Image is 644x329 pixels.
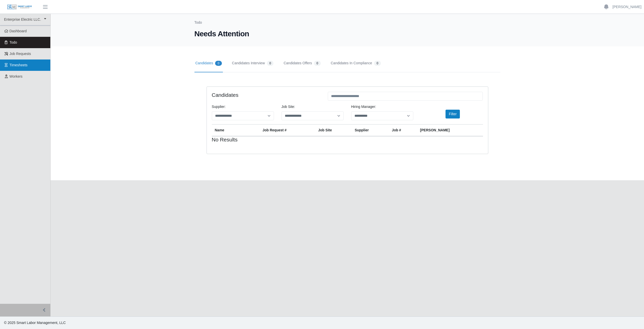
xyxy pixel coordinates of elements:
[4,321,66,325] span: © 2025 Smart Labor Management, LLC
[212,136,260,143] h4: No Results
[417,125,483,136] th: [PERSON_NAME]
[374,61,381,66] span: 0
[259,125,315,136] th: Job Request #
[267,61,274,66] span: 0
[351,104,376,109] label: Hiring Manager:
[231,54,274,72] a: Candidates Interview
[212,92,320,98] h4: Candidates
[389,125,417,136] th: Job #
[194,20,202,24] a: Todo
[10,63,28,67] span: Timesheets
[194,29,500,38] h1: Needs Attention
[446,110,460,118] button: Filter
[212,125,260,136] th: Name
[194,20,500,29] nav: Breadcrumb
[315,125,352,136] th: job site
[7,4,32,10] img: SLM Logo
[281,104,295,109] label: job site:
[194,54,223,72] a: Candidates
[10,52,31,56] span: Job Requests
[314,61,321,66] span: 0
[194,54,500,72] nav: Tabs
[10,29,27,33] span: Dashboard
[352,125,389,136] th: Supplier
[212,104,226,109] label: Supplier:
[330,54,382,72] a: Candidates In Compliance
[613,4,641,10] a: [PERSON_NAME]
[283,54,321,72] a: Candidates Offers
[215,61,222,66] span: 0
[10,40,17,44] span: Todo
[10,74,23,78] span: Workers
